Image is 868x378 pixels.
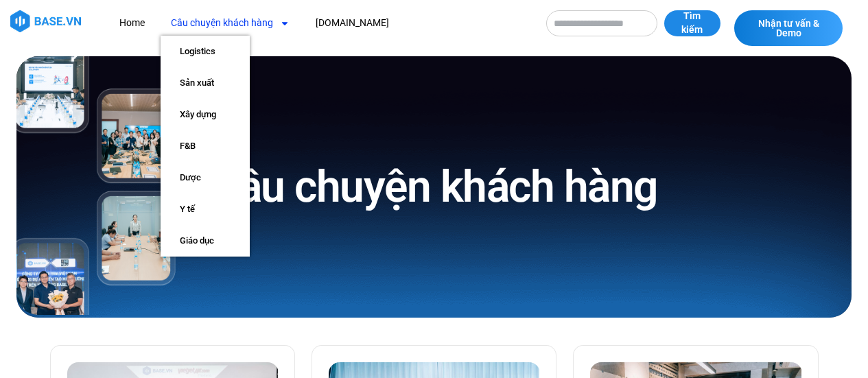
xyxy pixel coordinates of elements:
[109,10,533,36] nav: Menu
[161,36,250,67] a: Logistics
[678,10,707,36] span: Tìm kiếm
[161,193,250,225] a: Y tế
[748,19,829,38] span: Nhận tư vấn & Demo
[305,10,399,36] a: [DOMAIN_NAME]
[211,158,657,215] h1: Câu chuyện khách hàng
[161,67,250,99] a: Sản xuất
[734,10,843,46] a: Nhận tư vấn & Demo
[161,225,250,257] a: Giáo dục
[161,130,250,162] a: F&B
[161,99,250,130] a: Xây dựng
[161,10,300,36] a: Câu chuyện khách hàng
[109,10,155,36] a: Home
[161,162,250,193] a: Dược
[664,10,720,36] button: Tìm kiếm
[161,36,250,257] ul: Câu chuyện khách hàng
